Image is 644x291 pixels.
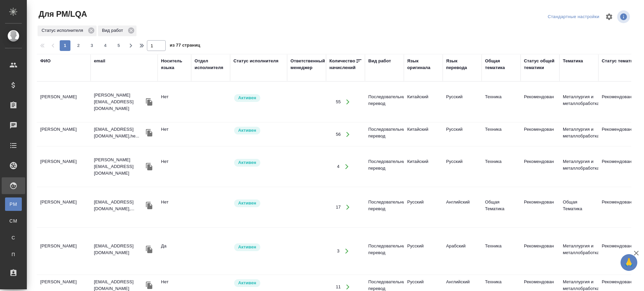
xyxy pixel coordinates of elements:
a: С [5,231,22,244]
p: Активен [238,159,256,166]
td: Русский [443,90,482,114]
td: [PERSON_NAME] [37,195,91,219]
td: Русский [404,195,443,219]
span: 2 [73,42,84,49]
td: Металлургия и металлобработка [559,123,598,146]
div: Рядовой исполнитель: назначай с учетом рейтинга [233,158,284,167]
td: Рекомендован [521,195,559,219]
button: 5 [113,40,124,51]
td: [PERSON_NAME] [37,123,91,146]
button: Открыть работы [341,95,355,109]
td: Русский [443,123,482,146]
td: Последовательный перевод [365,195,404,219]
div: Рядовой исполнитель: назначай с учетом рейтинга [233,243,284,252]
td: Нет [158,90,191,114]
p: Активен [238,200,256,207]
td: Английский [443,195,482,219]
div: Рядовой исполнитель: назначай с учетом рейтинга [233,94,284,103]
td: [PERSON_NAME] [37,155,91,178]
div: Ответственный менеджер [290,58,325,71]
td: Русский [443,155,482,178]
span: Для PM/LQA [37,9,87,19]
button: Скопировать [144,97,154,107]
div: Количество начислений [329,58,356,71]
span: PM [8,201,18,208]
button: Скопировать [144,280,154,290]
div: 55 [336,99,341,105]
div: 3 [337,248,339,254]
div: ФИО [40,58,51,64]
p: Вид работ [102,27,125,34]
span: 5 [113,42,124,49]
div: Статус общей тематики [524,58,556,71]
button: 3 [87,40,97,51]
div: Статус исполнителя [38,25,97,36]
p: [PERSON_NAME][EMAIL_ADDRESS][DOMAIN_NAME] [94,92,144,112]
div: Общая тематика [485,58,517,71]
td: Последовательный перевод [365,239,404,263]
a: П [5,248,22,261]
td: Китайский [404,90,443,114]
td: [PERSON_NAME] [37,90,91,114]
td: [PERSON_NAME] [37,239,91,263]
div: 4 [337,163,339,170]
td: Да [158,239,191,263]
td: Общая Тематика [482,195,521,219]
td: Нет [158,195,191,219]
td: Китайский [404,155,443,178]
span: CM [8,218,18,224]
td: Рекомендован [521,90,559,114]
p: [EMAIL_ADDRESS][DOMAIN_NAME] [94,243,144,256]
button: Скопировать [144,244,154,254]
span: 4 [100,42,111,49]
div: Статус исполнителя [233,58,278,64]
td: Последовательный перевод [365,155,404,178]
button: Открыть работы [340,244,354,258]
a: PM [5,197,22,211]
div: split button [546,12,601,22]
div: Язык оригинала [407,58,439,71]
button: Открыть работы [341,127,355,141]
button: Открыть работы [340,160,354,174]
div: email [94,58,105,64]
div: 17 [336,204,341,211]
td: Последовательный перевод [365,123,404,146]
td: Китайский [404,123,443,146]
td: Металлургия и металлобработка [559,90,598,114]
span: из 77 страниц [170,41,200,51]
td: Общая Тематика [559,195,598,219]
div: Отдел исполнителя [195,58,227,71]
div: Вид работ [98,25,137,36]
span: С [8,234,18,241]
div: Носитель языка [161,58,188,71]
td: Рекомендован [521,155,559,178]
div: Тематика [563,58,583,64]
div: 56 [336,131,341,138]
span: П [8,251,18,258]
p: [EMAIL_ADDRESS][DOMAIN_NAME],he... [94,126,144,139]
td: Рекомендован [521,123,559,146]
span: Посмотреть информацию [617,10,631,23]
div: 11 [336,284,341,290]
button: Скопировать [144,128,154,138]
p: Активен [238,95,256,101]
td: Техника [482,239,521,263]
button: Открыть работы [341,200,355,214]
span: Настроить таблицу [601,9,617,25]
button: 4 [100,40,111,51]
p: Активен [238,280,256,286]
div: Язык перевода [446,58,478,71]
button: Скопировать [144,162,154,172]
td: Техника [482,155,521,178]
td: Арабский [443,239,482,263]
td: Рекомендован [521,239,559,263]
button: 🙏 [621,254,637,271]
button: Скопировать [144,200,154,211]
td: Последовательный перевод [365,90,404,114]
td: Техника [482,123,521,146]
p: Активен [238,127,256,134]
td: Русский [404,239,443,263]
span: 🙏 [623,255,635,270]
p: [PERSON_NAME][EMAIL_ADDRESS][DOMAIN_NAME] [94,157,144,177]
button: 2 [73,40,84,51]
